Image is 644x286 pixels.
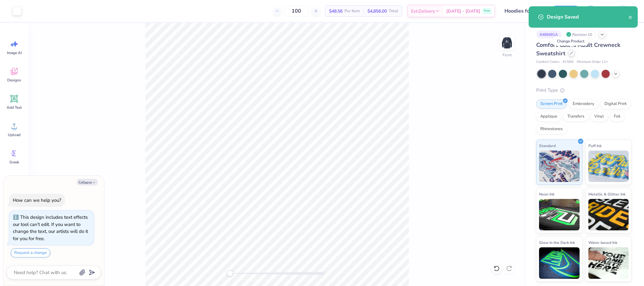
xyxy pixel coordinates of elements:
[610,112,625,121] div: Foil
[77,179,98,185] button: Collapse
[588,239,617,246] span: Water based Ink
[539,142,556,149] span: Standard
[8,132,20,137] span: Upload
[539,247,580,279] img: Glow in the Dark Ink
[536,87,631,94] div: Print Type
[500,5,546,17] input: Untitled Design
[616,5,629,17] img: Naina Mehta
[536,30,561,38] div: # 486681A
[536,112,561,121] div: Applique
[588,247,629,279] img: Water based Ink
[389,8,398,14] span: Total
[13,197,61,203] div: How can we help you?
[7,50,22,55] span: Image AI
[539,151,580,182] img: Standard
[446,8,480,14] span: [DATE] - [DATE]
[553,37,588,46] div: Change Product
[539,191,554,197] span: Neon Ink
[563,112,588,121] div: Transfers
[7,78,21,83] span: Designs
[588,151,629,182] img: Puff Ink
[7,105,22,110] span: Add Text
[590,112,608,121] div: Vinyl
[484,9,490,13] span: Free
[569,99,598,109] div: Embroidery
[564,30,596,38] div: Revision 10
[588,191,625,197] span: Metallic & Glitter Ink
[547,13,628,21] div: Design Saved
[539,239,575,246] span: Glow in the Dark Ink
[628,13,633,21] button: close
[563,59,574,65] span: # 1566
[588,142,602,149] span: Puff Ink
[577,59,608,65] span: Minimum Order: 12 +
[536,59,559,65] span: Comfort Colors
[9,160,19,165] span: Greek
[411,8,435,14] span: Est. Delivery
[536,99,567,109] div: Screen Print
[227,270,233,277] div: Accessibility label
[11,248,50,257] button: Request a change
[329,8,343,14] span: $48.56
[503,52,512,58] div: Front
[284,5,309,17] input: – –
[588,199,629,230] img: Metallic & Glitter Ink
[600,99,631,109] div: Digital Print
[536,41,620,57] span: Comfort Colors Adult Crewneck Sweatshirt
[367,8,387,14] span: $4,856.00
[536,124,567,134] div: Rhinestones
[604,5,631,17] a: NM
[539,199,580,230] img: Neon Ink
[501,36,513,49] img: Front
[344,8,360,14] span: Per Item
[13,214,88,242] div: This design includes text effects our tool can't edit. If you want to change the text, our artist...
